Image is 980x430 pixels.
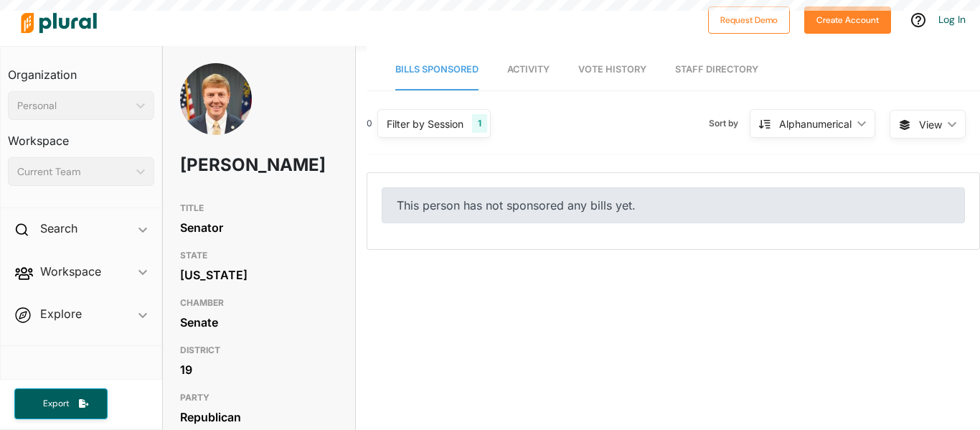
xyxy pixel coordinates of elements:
[180,264,338,286] div: [US_STATE]
[387,116,463,131] div: Filter by Session
[382,187,965,223] div: This person has not sponsored any bills yet.
[367,117,372,130] div: 0
[180,294,338,312] h3: CHAMBER
[180,247,338,264] h3: STATE
[17,98,131,113] div: Personal
[14,388,108,419] button: Export
[779,116,852,131] div: Alphanumerical
[8,120,154,151] h3: Workspace
[395,50,479,90] a: Bills Sponsored
[180,389,338,406] h3: PARTY
[180,217,338,238] div: Senator
[472,114,487,133] div: 1
[180,312,338,333] div: Senate
[33,398,79,410] span: Export
[804,6,891,34] button: Create Account
[507,50,550,90] a: Activity
[709,117,750,130] span: Sort by
[578,64,646,75] span: Vote History
[804,11,891,27] a: Create Account
[507,64,550,75] span: Activity
[675,50,758,90] a: Staff Directory
[708,6,790,34] button: Request Demo
[40,220,77,236] h2: Search
[708,11,790,27] a: Request Demo
[8,54,154,85] h3: Organization
[17,164,131,179] div: Current Team
[919,117,942,132] span: View
[578,50,646,90] a: Vote History
[180,359,338,380] div: 19
[180,406,338,428] div: Republican
[180,342,338,359] h3: DISTRICT
[938,13,966,26] a: Log In
[180,200,338,217] h3: TITLE
[180,144,275,187] h1: [PERSON_NAME]
[180,63,252,171] img: Headshot of Blake Tillery
[395,64,479,75] span: Bills Sponsored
